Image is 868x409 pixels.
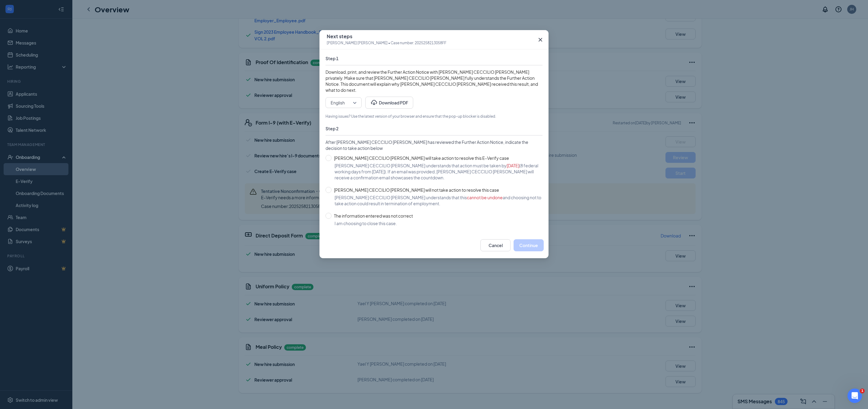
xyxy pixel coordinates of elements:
span: English [331,98,345,107]
button: Continue [514,239,544,251]
span: The information entered was not correct [332,212,415,219]
button: DownloadDownload PDF [365,97,413,109]
span: [PERSON_NAME] CECCILIO [PERSON_NAME] understands that action must be taken by [335,163,507,168]
span: Step 1 [325,55,542,61]
button: Close [532,30,549,49]
span: After [PERSON_NAME] CECCILIO [PERSON_NAME] has reviewed the Further Action Notice, indicate the d... [325,139,542,151]
span: cannot be undone [467,195,503,200]
button: Cancel [480,239,511,251]
span: (8 federal working days from [DATE]). If an email was provided, [PERSON_NAME] CECCILIO [PERSON_NA... [335,163,538,180]
svg: Cross [537,36,544,43]
span: I am choosing to close this case. [335,221,397,226]
span: [DATE] [507,163,519,168]
iframe: Intercom live chat [848,389,862,403]
span: [PERSON_NAME] [PERSON_NAME] • Case number: 2025258213058FF [327,40,446,46]
span: [PERSON_NAME] CECCILIO [PERSON_NAME] will take action to resolve this E-Verify case [332,155,511,161]
span: Step 2 [325,125,542,132]
span: 1 [860,389,865,393]
span: [PERSON_NAME] CECCILIO [PERSON_NAME] will not take action to resolve this case [332,187,502,193]
span: [PERSON_NAME] CECCILIO [PERSON_NAME] understands that this [335,195,467,200]
span: Download, print, and review the Further Action Notice with [PERSON_NAME] CECCILIO [PERSON_NAME] p... [325,69,542,93]
span: Having issues? Use the latest version of your browser and ensure that the pop-up blocker is disab... [325,113,542,119]
span: Next steps [327,33,446,39]
svg: Download [370,99,378,106]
